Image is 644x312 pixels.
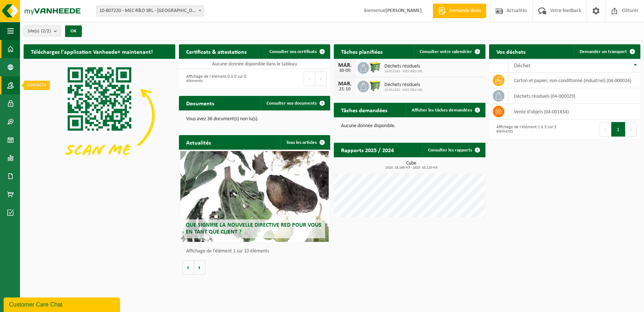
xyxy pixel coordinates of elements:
a: Consulter vos certificats [264,44,329,59]
span: 10-807220 - MEC R&D SRL - FOSSES-LA-VILLE [96,6,204,16]
span: 10-912292 - MEC R&D SRL [384,88,423,92]
strong: [PERSON_NAME] [385,8,422,13]
div: MAR. [337,81,352,87]
p: Affichage de l'élément 1 sur 10 éléments [186,249,327,254]
h2: Téléchargez l'application Vanheede+ maintenant! [24,44,160,58]
a: Que signifie la nouvelle directive RED pour vous en tant que client ? [180,151,329,242]
span: 10-807220 - MEC R&D SRL - FOSSES-LA-VILLE [96,5,204,16]
button: Previous [600,122,611,137]
img: Download de VHEPlus App [24,59,175,172]
span: Demande devis [448,7,483,15]
button: 1 [611,122,625,137]
p: Aucune donnée disponible. [341,123,478,129]
td: Aucune donnée disponible dans le tableau [179,59,331,69]
img: WB-0660-HPE-GN-50 [369,61,381,73]
a: Consulter les rapports [422,143,485,157]
a: Consulter votre calendrier [414,44,485,59]
span: Déchets résiduels [384,64,423,69]
span: 2024: 28,160 m3 - 2025: 10,120 m3 [337,166,485,170]
span: Demander un transport [580,49,627,54]
span: Consulter vos documents [267,101,317,106]
h2: Actualités [179,135,218,149]
span: Déchets résiduels [384,82,423,88]
button: Next [625,122,637,137]
button: Previous [304,72,315,86]
a: Demander un transport [574,44,640,59]
span: Afficher les tâches demandées [412,108,472,113]
a: Afficher les tâches demandées [406,103,485,117]
h2: Rapports 2025 / 2024 [334,143,401,157]
td: carton et papier, non-conditionné (industriel) (04-000026) [508,73,640,88]
h2: Vos déchets [489,44,533,58]
h2: Tâches demandées [334,103,395,117]
a: Demande devis [433,4,486,18]
div: 30-09 [337,68,352,73]
a: Tous les articles [280,135,329,150]
td: vente d'objets (04-001834) [508,104,640,119]
div: MAR. [337,62,352,68]
div: Affichage de l'élément 1 à 3 sur 3 éléments [493,121,561,137]
button: Next [315,72,327,86]
h2: Certificats & attestations [179,44,254,58]
span: Site(s) [28,26,51,37]
h3: Cube [337,161,485,170]
div: 21-10 [337,87,352,92]
button: Volgende [194,260,205,275]
img: WB-0660-HPE-GN-50 [369,80,381,92]
iframe: chat widget [4,296,121,312]
div: Affichage de l'élément 0 à 0 sur 0 éléments [183,71,251,87]
p: Vous avez 36 document(s) non lu(s). [186,117,323,122]
button: Site(s)(2/2) [24,25,61,36]
span: Déchet [514,63,531,69]
count: (2/2) [41,29,51,33]
span: Que signifie la nouvelle directive RED pour vous en tant que client ? [186,222,321,235]
span: 10-912292 - MEC R&D SRL [384,69,423,74]
td: déchets résiduels (04-000029) [508,88,640,104]
h2: Documents [179,96,221,110]
h2: Tâches planifiées [334,44,390,58]
span: Consulter vos certificats [269,49,317,54]
button: Vorige [183,260,194,275]
span: Consulter votre calendrier [420,49,472,54]
button: OK [65,25,82,37]
a: Consulter vos documents [261,96,329,110]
